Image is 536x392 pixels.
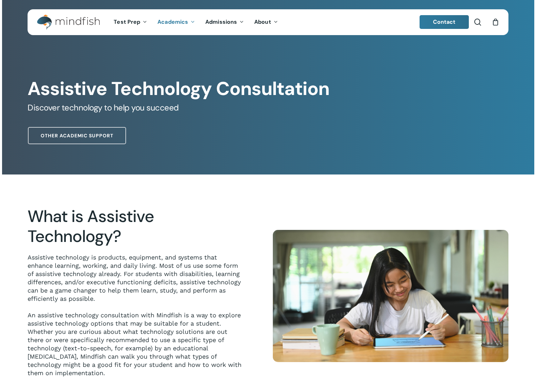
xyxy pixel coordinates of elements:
[433,18,456,25] span: Contact
[205,18,237,25] span: Admissions
[41,132,113,139] span: Other Academic Support
[254,18,271,25] span: About
[200,19,249,25] a: Admissions
[109,9,283,35] nav: Main Menu
[114,18,140,25] span: Test Prep
[152,19,200,25] a: Academics
[273,230,508,362] img: Girl sitting at a table doing schoolwork on a tablet
[157,18,188,25] span: Academics
[28,9,508,35] header: Main Menu
[492,18,499,26] a: Cart
[420,15,469,29] a: Contact
[28,102,508,113] h5: Discover technology to help you succeed
[28,311,241,377] div: An assistive technology consultation with Mindfish is a way to explore assistive technology optio...
[28,253,241,303] div: Assistive technology is products, equipment, and systems that enhance learning, working, and dail...
[28,206,241,246] h2: What is Assistive Technology?
[28,127,126,144] a: Other Academic Support
[28,78,508,100] h1: Assistive Technology Consultation
[249,19,283,25] a: About
[109,19,152,25] a: Test Prep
